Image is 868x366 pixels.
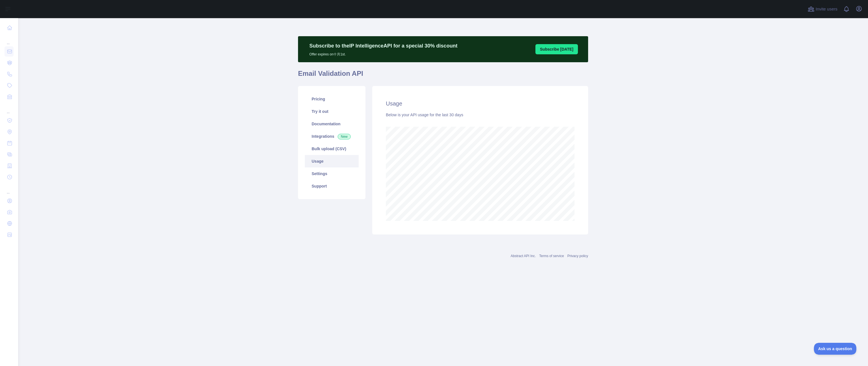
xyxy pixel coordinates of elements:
[298,69,588,83] h1: Email Validation API
[305,130,359,143] a: Integrations New
[309,42,458,50] p: Subscribe to the IP Intelligence API for a special 30 % discount
[567,254,588,258] a: Privacy policy
[305,167,359,180] a: Settings
[814,343,857,355] iframe: Toggle Customer Support
[386,112,575,118] div: Below is your API usage for the last 30 days
[535,44,578,54] button: Subscribe [DATE]
[807,5,839,14] button: Invite users
[816,6,837,12] span: Invite users
[5,183,14,195] div: ...
[338,134,351,139] span: New
[5,103,14,114] div: ...
[305,105,359,118] a: Try it out
[305,180,359,192] a: Support
[5,34,14,45] div: ...
[309,50,458,57] p: Offer expires on 十月 1st.
[386,100,575,107] h2: Usage
[305,93,359,105] a: Pricing
[511,254,536,258] a: Abstract API Inc.
[305,143,359,155] a: Bulk upload (CSV)
[539,254,564,258] a: Terms of service
[305,118,359,130] a: Documentation
[305,155,359,167] a: Usage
